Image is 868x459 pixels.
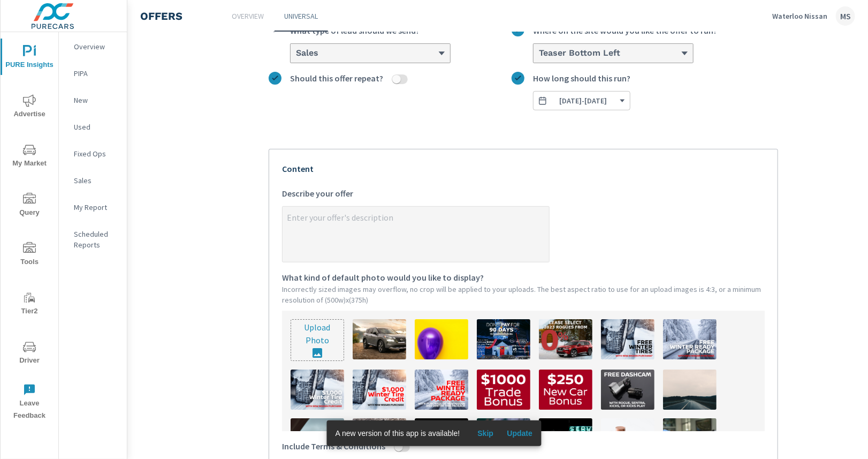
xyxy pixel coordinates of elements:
span: Advertise [4,94,55,121]
div: MS [836,6,855,26]
span: [DATE] - [DATE] [560,96,607,106]
div: My Report [59,199,127,215]
p: PIPA [74,68,118,79]
p: Overview [74,41,118,52]
img: description [663,319,717,359]
img: description [477,319,530,359]
div: New [59,92,127,108]
span: A new version of this app is available! [336,429,460,438]
div: PIPA [59,65,127,81]
img: description [291,418,344,458]
img: description [601,319,654,359]
div: Overview [59,39,127,55]
img: description [477,370,530,410]
img: description [539,319,592,359]
input: Where on the site would you like the offer to run? [538,49,539,58]
span: Tools [4,242,55,268]
img: description [353,370,406,410]
button: Should this offer repeat? [392,74,401,84]
p: Waterloo Nissan [772,11,827,21]
div: nav menu [1,32,58,426]
img: description [663,370,717,410]
p: Sales [74,175,118,186]
p: Scheduled Reports [74,229,118,250]
h6: Sales [296,48,318,58]
img: description [353,418,406,458]
span: Driver [4,341,55,367]
img: description [415,370,468,410]
span: Should this offer repeat? [290,72,383,85]
button: How long should this run? [533,91,630,110]
p: New [74,95,118,106]
span: Skip [473,428,498,438]
img: description [415,319,468,359]
img: description [539,370,592,410]
div: Fixed Ops [59,146,127,162]
img: description [601,370,654,410]
p: Universal [285,11,318,21]
span: Tier2 [4,291,55,318]
img: description [477,418,530,458]
button: Include Terms & Conditions [394,442,403,452]
div: Sales [59,172,127,189]
img: description [415,418,468,458]
p: Content [282,162,765,175]
span: PURE Insights [4,45,55,71]
button: Skip [468,425,502,442]
textarea: Describe your offer [283,208,549,262]
span: Leave Feedback [4,383,55,422]
img: description [353,319,406,359]
p: Used [74,122,118,132]
p: Overview [232,11,264,21]
img: description [601,418,654,458]
h4: Offers [140,10,182,22]
span: Query [4,193,55,219]
img: description [663,418,717,458]
button: Update [502,425,537,442]
h6: Teaser Bottom Left [539,48,620,58]
div: Used [59,119,127,135]
input: What type of lead should we send? [295,49,296,58]
span: Describe your offer [282,187,353,200]
span: How long should this run? [533,72,630,85]
span: What kind of default photo would you like to display? [282,271,484,284]
p: Incorrectly sized images may overflow, no crop will be applied to your uploads. The best aspect r... [282,284,765,305]
p: My Report [74,202,118,213]
div: Scheduled Reports [59,226,127,253]
span: My Market [4,144,55,170]
span: Update [507,428,532,438]
img: description [539,418,592,458]
img: description [291,370,344,410]
p: Fixed Ops [74,148,118,159]
span: Include Terms & Conditions [282,440,385,453]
